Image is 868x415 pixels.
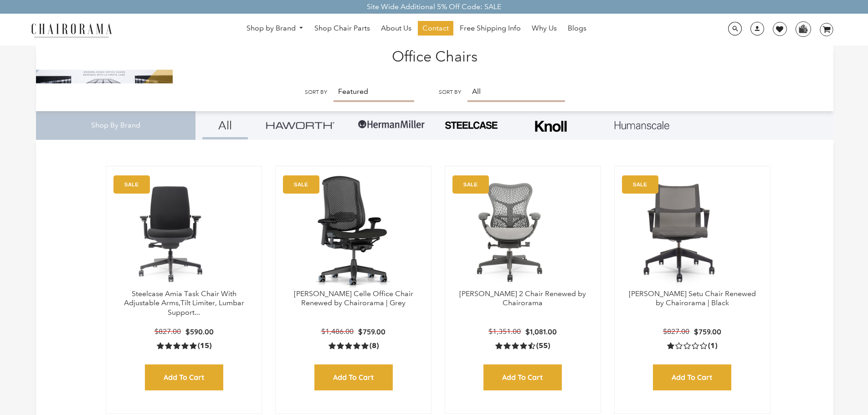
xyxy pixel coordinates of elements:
[115,175,252,289] a: Amia Chair by chairorama.com Renewed Amia Chair chairorama.com
[185,327,214,337] p: $590.00
[45,46,824,65] h1: Office Chairs
[563,21,591,36] a: Blogs
[460,24,521,33] span: Free Shipping Info
[455,21,525,36] a: Free Shipping Info
[157,341,211,350] a: 5.0 rating (15 votes)
[615,121,669,129] img: Layer_1_1.png
[629,289,756,307] a: [PERSON_NAME] Setu Chair Renewed by Chairorama | Black
[370,341,379,351] span: (8)
[202,111,248,139] a: All
[488,327,525,337] p: $1,351.00
[444,120,498,130] img: PHOTO-2024-07-09-00-53-10-removebg-preview.png
[154,327,185,337] p: $827.00
[624,175,761,289] a: Herman Miller Setu Chair Renewed by Chairorama | Black - chairorama Herman Miller Setu Chair Rene...
[381,24,411,33] span: About Us
[533,115,569,138] img: Frame_4.png
[310,21,375,36] a: Shop Chair Parts
[285,175,422,289] a: Herman Miller Celle Office Chair Renewed by Chairorama | Grey - chairorama Herman Miller Celle Of...
[532,24,557,33] span: Why Us
[145,364,223,390] input: Add to Cart
[694,327,721,337] p: $759.00
[242,21,308,36] a: Shop by Brand
[314,364,393,390] input: Add to Cart
[495,341,550,350] a: 4.5 rating (55 votes)
[321,327,358,337] p: $1,486.00
[294,289,413,307] a: [PERSON_NAME] Celle Office Chair Renewed by Chairorama | Grey
[454,175,568,289] img: Herman Miller Mirra 2 Chair Renewed by Chairorama - chairorama
[633,181,647,187] text: SALE
[463,181,478,187] text: SALE
[115,175,229,289] img: Amia Chair by chairorama.com
[796,22,810,36] img: WhatsApp_Image_2024-07-12_at_16.23.01.webp
[266,122,334,128] img: Group_4be16a4b-c81a-4a6e-a540-764d0a8faf6e.png
[198,341,211,351] span: (15)
[314,24,370,33] span: Shop Chair Parts
[358,327,385,337] p: $759.00
[667,341,717,350] a: 1.0 rating (1 votes)
[439,89,461,96] label: Sort by
[329,341,379,350] a: 5.0 rating (8 votes)
[418,21,453,36] a: Contact
[624,175,738,289] img: Herman Miller Setu Chair Renewed by Chairorama | Black - chairorama
[483,364,562,390] input: Add to Cart
[305,89,327,96] label: Sort by
[285,175,422,289] img: Herman Miller Celle Office Chair Renewed by Chairorama | Grey - chairorama
[527,21,561,36] a: Why Us
[124,181,139,187] text: SALE
[357,111,426,138] img: Group-1.png
[36,111,195,140] div: Shop By Brand
[653,364,731,390] input: Add to Cart
[536,341,550,351] span: (55)
[568,24,586,33] span: Blogs
[294,181,308,187] text: SALE
[26,22,117,38] img: chairorama
[454,175,591,289] a: Herman Miller Mirra 2 Chair Renewed by Chairorama - chairorama Herman Miller Mirra 2 Chair Renewe...
[525,327,557,337] p: $1,081.00
[459,289,586,307] a: [PERSON_NAME] 2 Chair Renewed by Chairorama
[422,24,449,33] span: Contact
[124,289,244,317] a: Steelcase Amia Task Chair With Adjustable Arms,Tilt Limiter, Lumbar Support...
[708,341,717,351] span: (1)
[376,21,416,36] a: About Us
[663,327,694,337] p: $827.00
[156,21,677,38] nav: DesktopNavigation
